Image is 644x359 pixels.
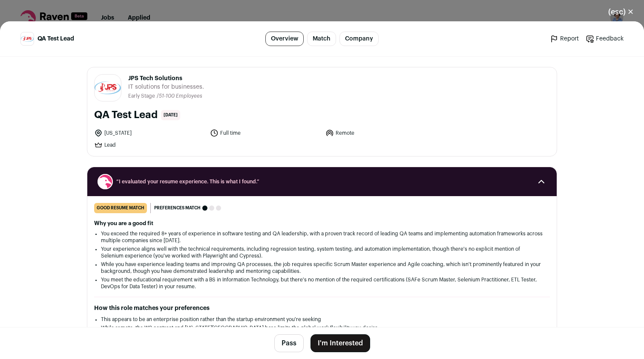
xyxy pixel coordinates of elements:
a: Report [550,35,579,43]
button: Pass [274,334,304,352]
span: JPS Tech Solutions [128,74,204,83]
img: 56f33ba3aebab4d7a1e87ba7d74a868f19e3928d3fb759ec54767a8720d30771.png [21,36,34,42]
img: 56f33ba3aebab4d7a1e87ba7d74a868f19e3928d3fb759ec54767a8720d30771.png [95,81,121,94]
span: 51-100 Employees [159,93,202,98]
button: Close modal [598,3,644,21]
a: Overview [265,32,304,46]
span: Preferences match [154,204,201,212]
li: This appears to be an enterprise position rather than the startup environment you're seeking [101,316,543,323]
li: You meet the educational requirement with a BS in Information Technology, but there's no mention ... [101,276,543,290]
a: Match [307,32,336,46]
li: Remote [325,129,436,137]
li: Lead [94,141,205,149]
li: Your experience aligns well with the technical requirements, including regression testing, system... [101,246,543,259]
h2: How this role matches your preferences [94,304,550,313]
span: QA Test Lead [37,35,74,43]
span: [DATE] [161,110,180,120]
h2: Why you are a good fit [94,220,550,227]
li: You exceed the required 8+ years of experience in software testing and QA leadership, with a prov... [101,230,543,244]
a: Feedback [586,35,624,43]
span: IT solutions for businesses. [128,83,204,91]
div: good resume match [94,203,147,213]
button: I'm Interested [310,334,370,352]
span: “I evaluated your resume experience. This is what I found.” [116,178,528,185]
li: [US_STATE] [94,129,205,137]
li: Full time [210,129,321,137]
li: / [157,93,202,99]
li: While remote, the W2 contract and [US_STATE][GEOGRAPHIC_DATA] base limits the global work flexibi... [101,324,543,331]
li: Early Stage [128,93,157,99]
li: While you have experience leading teams and improving QA processes, the job requires specific Scr... [101,261,543,275]
h1: QA Test Lead [94,108,158,122]
a: Company [339,32,379,46]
